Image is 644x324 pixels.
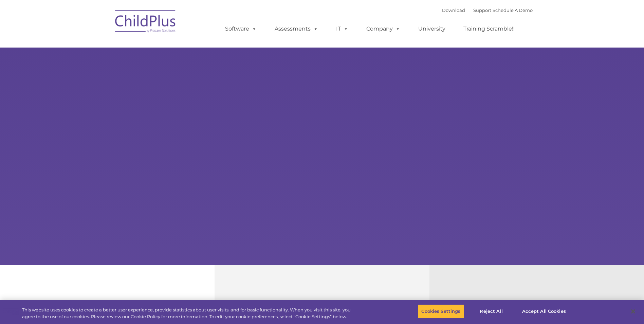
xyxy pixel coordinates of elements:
button: Reject All [470,304,513,319]
a: University [411,22,452,36]
button: Close [626,304,641,319]
a: Schedule A Demo [493,7,533,13]
a: Training Scramble!! [457,22,521,36]
a: Download [442,7,465,13]
button: Cookies Settings [418,304,464,319]
a: IT [329,22,355,36]
font: | [442,7,533,13]
a: Software [218,22,263,36]
a: Assessments [268,22,325,36]
div: This website uses cookies to create a better user experience, provide statistics about user visit... [22,307,354,320]
img: ChildPlus by Procare Solutions [112,5,180,39]
a: Company [360,22,407,36]
a: Support [473,7,491,13]
button: Accept All Cookies [518,304,570,319]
